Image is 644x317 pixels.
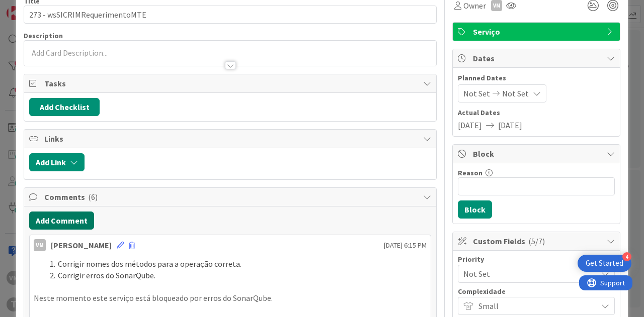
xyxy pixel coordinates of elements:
span: Actual Dates [458,108,615,118]
span: Serviço [473,26,602,38]
div: VM [34,239,46,251]
div: Complexidade [458,288,615,295]
span: Not Set [463,267,592,281]
li: Corrigir nomes dos métodos para a operação correta. [46,258,427,270]
span: [DATE] [498,119,522,131]
button: Add Link [29,153,85,171]
span: Not Set [463,87,490,99]
p: Neste momento este serviço está bloqueado por erros do SonarQube. [34,292,427,304]
div: 4 [622,252,631,261]
span: Comments [44,191,418,203]
span: ( 5/7 ) [528,236,545,246]
span: Custom Fields [473,235,602,247]
span: Planned Dates [458,73,615,83]
span: Support [21,2,46,14]
span: [DATE] 6:15 PM [384,240,427,251]
div: [PERSON_NAME] [51,239,112,251]
span: ( 6 ) [88,192,98,202]
span: [DATE] [458,119,482,131]
span: Links [44,133,418,145]
span: Not Set [502,87,529,99]
input: type card name here... [24,6,437,24]
span: Block [473,148,602,160]
label: Reason [458,168,482,177]
div: Open Get Started checklist, remaining modules: 4 [578,255,631,272]
span: Small [478,299,592,313]
button: Add Checklist [29,98,100,116]
div: Priority [458,256,615,263]
li: Corrigir erros do SonarQube. [46,270,427,281]
button: Block [458,200,492,219]
button: Add Comment [29,212,94,230]
span: Dates [473,52,602,64]
span: Description [24,31,63,40]
span: Tasks [44,77,418,89]
div: Get Started [586,258,623,268]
